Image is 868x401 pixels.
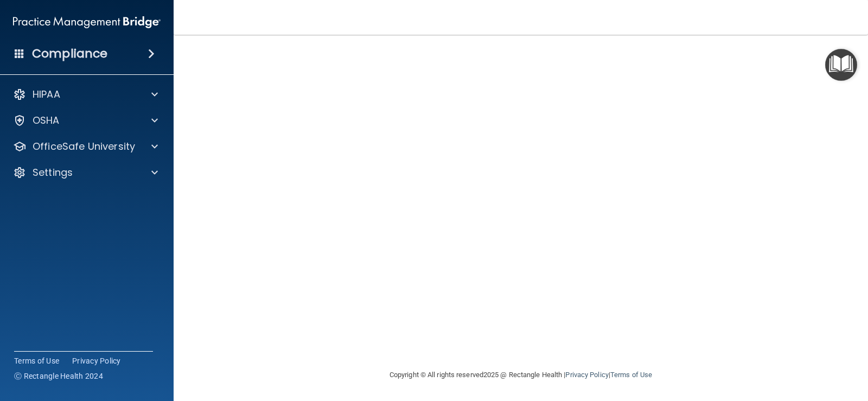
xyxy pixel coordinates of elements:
[33,140,135,153] p: OfficeSafe University
[323,358,719,392] div: Copyright © All rights reserved 2025 @ Rectangle Health | |
[14,355,59,366] a: Terms of Use
[32,46,107,61] h4: Compliance
[33,114,60,127] p: OSHA
[33,166,73,179] p: Settings
[825,49,857,81] button: Open Resource Center
[13,114,158,127] a: OSHA
[13,166,158,179] a: Settings
[72,355,121,366] a: Privacy Policy
[14,371,103,381] span: Ⓒ Rectangle Health 2024
[814,327,855,368] iframe: Drift Widget Chat Controller
[13,11,161,33] img: PMB logo
[13,88,158,101] a: HIPAA
[203,20,838,353] iframe: bbp
[610,371,652,379] a: Terms of Use
[565,371,608,379] a: Privacy Policy
[13,140,158,153] a: OfficeSafe University
[33,88,60,101] p: HIPAA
